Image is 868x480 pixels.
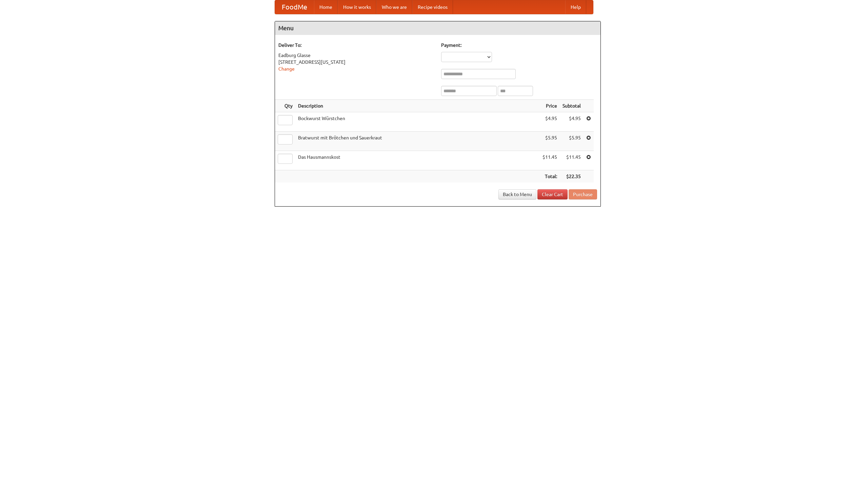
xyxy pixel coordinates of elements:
[560,170,584,183] th: $22.35
[569,189,597,199] button: Purchase
[560,151,584,170] td: $11.45
[412,0,453,14] a: Recipe videos
[314,0,338,14] a: Home
[537,189,568,199] a: Clear Cart
[560,132,584,151] td: $5.95
[278,66,295,72] a: Change
[498,189,536,199] a: Back to Menu
[278,52,434,59] div: Eadburg Glasse
[540,112,560,132] td: $4.95
[560,112,584,132] td: $4.95
[338,0,376,14] a: How it works
[278,59,434,65] div: [STREET_ADDRESS][US_STATE]
[540,170,560,183] th: Total:
[560,100,584,112] th: Subtotal
[275,100,295,112] th: Qty
[295,100,540,112] th: Description
[278,42,434,49] h5: Deliver To:
[275,21,600,35] h4: Menu
[540,100,560,112] th: Price
[275,0,314,14] a: FoodMe
[295,112,540,132] td: Bockwurst Würstchen
[376,0,412,14] a: Who we are
[565,0,586,14] a: Help
[540,151,560,170] td: $11.45
[540,132,560,151] td: $5.95
[295,151,540,170] td: Das Hausmannskost
[295,132,540,151] td: Bratwurst mit Brötchen und Sauerkraut
[441,42,597,49] h5: Payment:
